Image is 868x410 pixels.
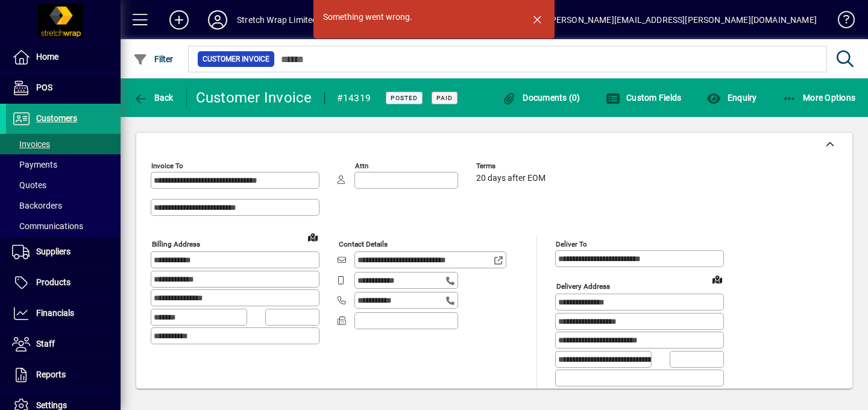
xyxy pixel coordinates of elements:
span: Staff [36,339,55,348]
span: Backorders [12,201,62,210]
span: POS [36,83,52,92]
span: Reports [36,370,66,379]
button: Profile [198,9,237,31]
div: [PERSON_NAME] [PERSON_NAME][EMAIL_ADDRESS][PERSON_NAME][DOMAIN_NAME] [480,10,817,30]
button: Documents (0) [499,87,583,109]
span: Home [36,52,58,61]
a: Financials [6,298,121,329]
span: More Options [782,93,856,102]
span: Paid [436,94,453,102]
a: Suppliers [6,237,121,267]
span: Posted [391,94,418,102]
a: POS [6,73,121,103]
div: Stretch Wrap Limited [237,10,318,30]
a: View on map [708,270,727,289]
span: Customers [36,113,77,123]
button: Filter [130,48,177,70]
mat-label: Invoice To [151,162,183,170]
button: Back [130,87,177,109]
a: Knowledge Base [829,2,853,42]
mat-label: Deliver To [556,240,587,248]
span: Invoices [12,139,50,149]
button: Add [160,9,198,31]
span: Documents (0) [502,93,580,102]
span: Enquiry [706,93,756,102]
span: Terms [476,162,549,170]
mat-label: Attn [355,162,368,170]
span: Communications [12,221,83,231]
button: Custom Fields [603,87,685,109]
span: Settings [36,400,67,410]
button: More Options [779,87,859,109]
div: #14319 [337,89,371,108]
button: Enquiry [703,87,759,109]
a: Home [6,42,121,72]
app-page-header-button: Back [121,87,187,109]
a: Reports [6,360,121,390]
span: Suppliers [36,247,71,256]
span: Custom Fields [606,93,682,102]
span: Customer Invoice [203,53,269,65]
div: Customer Invoice [196,88,312,107]
a: Quotes [6,175,121,195]
a: View on map [303,227,322,247]
span: 20 days after EOM [476,174,546,183]
span: Financials [36,308,74,318]
a: Invoices [6,134,121,154]
a: Communications [6,216,121,236]
span: Products [36,277,71,287]
span: Quotes [12,180,46,190]
a: Staff [6,329,121,359]
a: Products [6,268,121,298]
span: Payments [12,160,57,169]
span: Back [133,93,174,102]
span: Filter [133,54,174,64]
a: Payments [6,154,121,175]
a: Backorders [6,195,121,216]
